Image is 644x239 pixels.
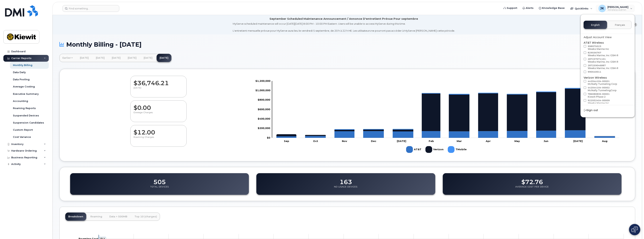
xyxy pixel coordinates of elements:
dd: $0.00 [134,101,183,111]
dd: 505 [153,175,166,185]
div: Verizon Wireless [584,76,632,105]
div: Weeks Marine Inc [588,102,610,105]
span: 786080835-00001 [588,93,610,98]
a: Breakdown [65,212,86,221]
tspan: Nov [342,140,347,143]
div: Weeks Marine, Inc GSM-R [588,60,618,63]
tspan: Oct [313,140,318,143]
p: [DATE] [134,86,183,93]
tspan: Dec [371,140,376,143]
img: Open chat [631,227,638,233]
tspan: [DATE] [573,140,583,143]
tspan: Apr [486,140,491,143]
g: TMobile [448,145,467,154]
div: Adjust Account View [584,35,632,39]
span: 442044104-00001 [588,80,617,85]
p: Overage Charges [134,111,183,118]
div: McNally Tunneling Corp [588,83,617,85]
tspan: Aug [602,140,607,143]
tspan: Jun [544,140,549,143]
tspan: [DATE] [397,140,406,143]
g: TMobile [276,88,615,136]
span: 829556767 [588,51,618,57]
div: MyServe scheduled maintenance will occur [DATE][DATE] 8:00 PM - 10:00 PM Eastern. Users will be u... [233,22,455,33]
div: Weeks Marine, Inc GSM-R [588,67,618,70]
a: Data > 500MB [106,212,130,221]
div: Weeks Marine Inc [588,48,609,50]
span: 998975023 [588,45,609,50]
div: AT&T Wireless [584,41,632,74]
span: 287259046887 [588,64,618,70]
tspan: $600,000 [258,108,270,111]
p: Average Cost Per Device [515,185,549,192]
a: Roaming [87,212,105,221]
g: Verizon [426,145,444,154]
a: Top 10 (charges) [131,212,160,221]
a: [DATE] [77,54,92,62]
tspan: $400,000 [258,117,270,120]
tspan: $1,200,000 [255,79,270,82]
tspan: May [514,140,520,143]
span: 442044104-00002 [588,86,617,92]
a: [DATE] [109,54,124,62]
span: Français [615,24,625,27]
a: [DATE] [141,54,155,62]
div: Weeks Marine, Inc GSM-R [588,54,618,57]
a: Earlier [59,54,76,62]
g: Chart [255,79,619,154]
tspan: $0 [267,136,270,139]
tspan: Sep [284,140,289,143]
span: 922932454-00009 [588,99,610,105]
g: Verizon [276,89,615,136]
h1: Monthly Billing - [DATE] [59,41,635,48]
tspan: $800,000 [258,98,270,101]
tspan: Mar [457,140,462,143]
g: Legend [406,145,467,154]
p: Total Devices [150,185,169,192]
dd: $36,746.21 [134,76,183,86]
a: [DATE] [157,54,171,62]
div: Kiewit Phase 2 [588,95,610,98]
dd: 163 [340,175,352,185]
div: Sign out [581,107,635,114]
a: [DATE] [93,54,108,62]
g: AT&T [406,145,422,154]
a: [DATE] [125,54,140,62]
dd: $72.76 [521,175,543,185]
span: 287237071101 [588,58,618,63]
tspan: $1,000,000 [255,89,270,92]
tspan: Feb [429,140,434,143]
span: 990540011 [588,71,601,73]
div: September Scheduled Maintenance Announcement / Annonce D'entretient Prévue Pour septembre [269,17,418,21]
div: McNally TunnelingCorp [588,89,617,92]
tspan: $200,000 [258,127,270,130]
p: No Usage Devices [334,185,357,192]
dd: $12.00 [134,125,183,136]
p: Roaming Charges [134,136,183,143]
